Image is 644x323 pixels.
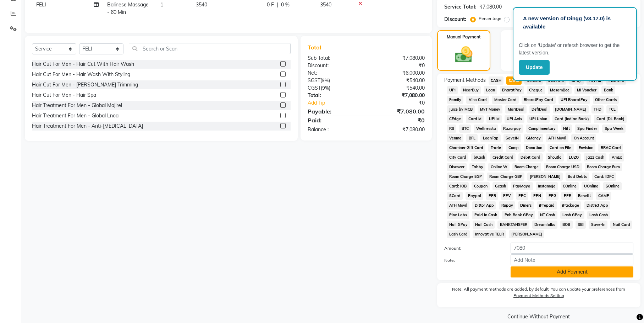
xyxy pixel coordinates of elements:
[576,221,586,229] span: SBI
[444,76,486,84] span: Payment Methods
[469,163,485,171] span: Tabby
[546,153,564,161] span: Shoutlo
[553,105,589,113] span: [DOMAIN_NAME]
[519,60,550,75] button: Update
[471,153,487,161] span: bKash
[506,144,521,152] span: Comp
[479,15,501,22] label: Percentage
[447,96,464,104] span: Family
[602,125,626,133] span: Spa Week
[473,221,495,229] span: Nail Cash
[610,221,632,229] span: Nail Card
[32,112,119,120] div: Hair Treatment For Men - Global Lnoa
[571,134,596,142] span: On Account
[584,201,610,210] span: District App
[32,60,134,68] div: Hair Cut For Men - Hair Cut With Hair Wash
[32,71,130,78] div: Hair Cut For Men - Hair Wash With Styling
[447,230,470,238] span: Lash Card
[500,86,524,94] span: BharatPay
[558,96,590,104] span: UPI BharatPay
[302,116,366,125] div: Paid:
[32,122,143,130] div: Hair Treatment For Men - Anti-[MEDICAL_DATA]
[536,182,558,190] span: Instamojo
[488,144,503,152] span: Trade
[527,86,545,94] span: Cheque
[107,1,149,15] span: Balinese Massage - 60 Min
[560,201,582,210] span: iPackage
[587,211,610,219] span: Lash Cash
[439,257,506,264] label: Note:
[447,192,463,200] span: SCard
[552,115,591,123] span: Card (Indian Bank)
[497,221,529,229] span: BANKTANSFER
[479,3,502,11] div: ₹7,080.00
[366,62,430,69] div: ₹0
[466,134,478,142] span: BFL
[527,115,550,123] span: UPI Union
[575,125,599,133] span: Spa Finder
[302,126,366,133] div: Balance :
[546,192,558,200] span: PPG
[519,42,631,57] p: Click on ‘Update’ or refersh browser to get the latest version.
[591,105,604,113] span: THD
[302,69,366,77] div: Net:
[439,245,506,251] label: Amount:
[544,163,582,171] span: Room Charge USD
[506,76,522,85] span: CARD
[444,286,633,302] label: Note: All payment methods are added, by default. You can update your preferences from
[603,182,622,190] span: SOnline
[450,44,478,65] img: _cash.svg
[486,192,498,200] span: PPR
[267,1,274,9] span: 0 F
[512,15,523,22] label: Fixed
[492,182,508,190] span: Gcash
[492,96,519,104] span: Master Card
[546,134,569,142] span: ATH Movil
[576,192,593,200] span: Benefit
[447,201,470,210] span: ATH Movil
[366,84,430,92] div: ₹540.00
[538,211,557,219] span: NT Cash
[472,182,490,190] span: Coupon
[527,173,563,181] span: [PERSON_NAME]
[366,77,430,84] div: ₹540.00
[524,134,543,142] span: GMoney
[489,76,504,85] span: CASH
[366,92,430,99] div: ₹7,080.00
[511,266,633,277] button: Add Payment
[366,116,430,125] div: ₹0
[589,221,607,229] span: Save-In
[501,125,523,133] span: Razorpay
[447,134,464,142] span: Venmo
[584,153,606,161] span: Jazz Cash
[439,313,639,321] a: Continue Without Payment
[322,85,329,91] span: 9%
[447,34,481,40] label: Manual Payment
[32,102,122,109] div: Hair Treatment For Men - Global Majirel
[472,201,496,210] span: Dittor App
[447,115,463,123] span: CEdge
[512,163,541,171] span: Room Charge
[523,15,627,31] p: A new version of Dingg (v3.17.0) is available
[461,86,481,94] span: NearBuy
[582,182,600,190] span: UOnline
[447,182,469,190] span: Card: IOB
[577,144,596,152] span: Envision
[526,125,558,133] span: Complimentary
[518,153,543,161] span: Debit Card
[474,125,498,133] span: Wellnessta
[447,144,486,152] span: Chamber Gift Card
[606,105,618,113] span: TCL
[302,77,366,84] div: ( )
[547,144,574,152] span: Card on File
[308,77,320,84] span: SGST
[366,107,430,116] div: ₹7,080.00
[548,86,572,94] span: MosamBee
[447,221,470,229] span: Nail GPay
[574,86,599,94] span: MI Voucher
[302,62,366,69] div: Discount:
[531,192,544,200] span: PPN
[366,54,430,62] div: ₹7,080.00
[196,1,207,8] span: 3540
[447,153,469,161] span: City Card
